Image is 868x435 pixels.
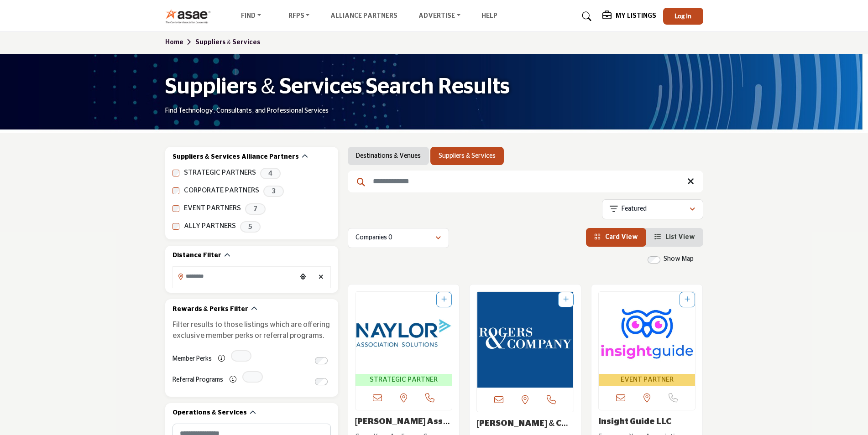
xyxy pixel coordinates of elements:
span: Log In [675,12,691,20]
a: Open Listing in new tab [356,292,452,386]
a: View List [654,234,695,240]
span: EVENT PARTNER [601,375,694,385]
button: Companies 0 [348,228,449,248]
img: Rogers & Company PLLC [477,292,574,388]
a: Alliance Partners [330,13,397,19]
a: Add To List [685,296,690,303]
a: Find [235,10,267,23]
button: Featured [602,199,703,219]
h2: Operations & Services [173,409,247,418]
label: EVENT PARTNERS [184,203,241,214]
p: Find Technology, Consultants, and Professional Services [165,107,329,116]
a: Help [481,13,497,19]
h3: Rogers & Company PLLC [476,419,574,429]
button: Log In [663,8,703,25]
label: Member Perks [173,351,212,367]
span: Card View [605,234,638,240]
h1: Suppliers & Services Search Results [165,73,510,101]
span: 7 [245,203,266,215]
span: 3 [263,186,284,197]
h3: Naylor Association Solutions [355,417,453,427]
a: Advertise [412,10,467,23]
h2: Distance Filter [173,251,221,260]
a: Open Listing in new tab [477,292,574,388]
span: 5 [240,221,261,233]
span: List View [665,234,695,240]
div: Clear search location [314,268,328,287]
img: Insight Guide LLC [599,292,695,374]
p: Featured [622,205,647,214]
input: Search Location [173,268,296,285]
li: List View [646,228,703,247]
label: Referral Programs [173,372,223,388]
span: 4 [260,168,281,179]
label: ALLY PARTNERS [184,221,236,232]
a: Suppliers & Services [195,39,260,46]
h2: Suppliers & Services Alliance Partners [173,153,299,162]
h3: Insight Guide LLC [598,417,696,427]
p: Companies 0 [356,233,392,243]
input: CORPORATE PARTNERS checkbox [173,187,179,194]
input: STRATEGIC PARTNERS checkbox [173,170,179,176]
label: STRATEGIC PARTNERS [184,168,256,178]
a: RFPs [282,10,316,23]
a: Home [165,39,195,46]
a: Open Listing in new tab [599,292,695,386]
img: Site Logo [165,9,216,24]
a: Destinations & Venues [356,151,421,161]
a: View Card [594,234,638,240]
input: EVENT PARTNERS checkbox [173,205,179,212]
a: Add To List [441,296,447,303]
h2: Rewards & Perks Filter [173,305,248,314]
h5: My Listings [616,12,656,20]
label: Show Map [664,254,694,264]
p: Filter results to those listings which are offering exclusive member perks or referral programs. [173,319,331,341]
a: Search [573,9,597,24]
a: Add To List [563,296,569,303]
a: Suppliers & Services [439,151,496,161]
a: Insight Guide LLC [598,418,671,426]
div: Choose your current location [296,268,310,287]
label: CORPORATE PARTNERS [184,186,259,196]
div: My Listings [602,11,656,22]
input: Switch to Referral Programs [315,378,328,385]
input: Switch to Member Perks [315,357,328,364]
input: Search Keyword [348,171,703,192]
img: Naylor Association Solutions [356,292,452,374]
input: ALLY PARTNERS checkbox [173,223,179,230]
li: Card View [586,228,646,247]
span: STRATEGIC PARTNER [357,375,450,385]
